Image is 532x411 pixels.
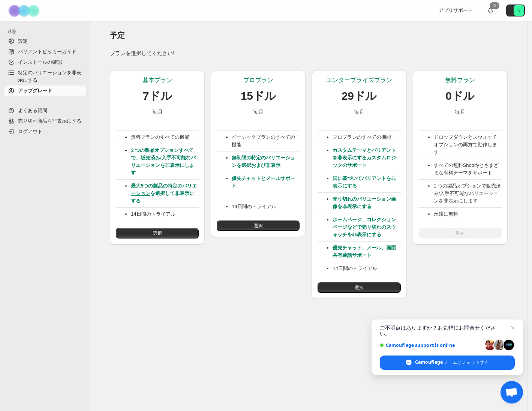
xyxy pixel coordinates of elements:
[4,126,86,137] a: ログアウト
[154,77,172,83] font: プラン
[493,3,496,8] font: 0
[434,162,499,175] font: すべての無料Shopifyとさまざまな有料テーマをサポート
[6,0,43,21] img: 迷彩
[355,285,364,290] font: 選択
[142,77,154,83] font: 基本
[342,90,377,102] font: 29ドル
[333,134,391,140] font: プロプランのすべての機能
[434,134,497,155] font: ドロップダウンとスウォッチオプションの両方で動作します
[514,5,524,16] span: イニシャルNのアバター
[18,38,28,44] font: 設定
[110,50,174,56] font: プランを選択してください!
[255,77,273,83] font: プラン
[445,77,457,83] font: 無料
[152,109,163,115] font: 毎月
[232,134,295,147] font: ベーシックプランのすべての機能
[253,109,264,115] font: 毎月
[439,7,473,13] font: アプリサポート
[326,77,374,83] font: エンタープライズ
[18,118,81,124] font: 売り切れ商品を非表示にする
[333,217,396,237] font: ホームページ、コレクションページなどで売り切れのスウォッチを非表示にする
[4,36,86,46] a: 設定
[506,4,525,16] button: イニシャルNのアバター
[434,211,458,217] font: 永遠に無料
[18,70,81,83] font: 特定のバリエーションを非表示にする
[131,183,168,189] font: 最大5つの製品の
[415,359,489,366] span: Camouflage チームとチャットする
[333,265,377,271] font: 14日間のトライアル
[254,223,263,228] font: 選択
[18,129,42,134] font: ログアウト
[7,29,16,34] font: 迷彩
[354,109,364,115] font: 毎月
[110,31,125,39] font: 予定
[4,85,86,96] a: アップグレード
[318,282,400,293] button: 選択
[131,134,189,140] font: 無料プランのすべての機能
[18,88,52,93] font: アップグレード
[232,175,295,189] font: 優先チャットとメールサポート
[333,175,396,189] font: 国に基づいてバリアントを非表示にする
[457,77,475,83] font: プラン
[131,147,196,175] font: 3 つの製品オプションすべてで、販売済み/入手不可能なバリエーションを非表示にします
[333,147,396,168] font: カスタムテーマとバリアントを非表示にするカスタムロジックのサポート
[116,228,199,238] button: 選択
[455,109,465,115] font: 毎月
[232,204,276,209] font: 14日間のトライアル
[374,77,392,83] font: プラン
[508,323,517,332] span: チャットを閉じる
[487,7,494,14] a: 0
[153,231,162,236] font: 選択
[4,46,86,57] a: バリアントピッカーガイド
[4,67,86,85] a: 特定のバリエーションを非表示にする
[4,116,86,126] a: 売り切れ商品を非表示にする
[232,155,295,168] font: 無制限の特定のバリエーションを選択および非表示
[18,108,47,113] font: よくある質問
[434,183,501,204] font: 1 つの製品オプションで販売済み/入手不可能なバリエーションを非表示にします
[333,196,396,209] font: 売り切れのバリエーション画像を非表示にする
[243,77,255,83] font: プロ
[445,90,475,102] font: 0ドル
[143,90,172,102] font: 7ドル
[18,49,76,54] font: バリアントピッカーガイド
[4,57,86,67] a: インストールの確認
[517,8,520,13] text: N
[241,90,276,102] font: 15ドル
[380,325,515,337] span: ご不明点はありますか？お気軽にお問合せください。
[131,211,175,217] font: 14日間のトライアル
[217,220,300,231] button: 選択
[131,190,194,204] font: を選択して非表示にする
[4,105,86,116] a: よくある質問
[501,381,523,403] div: チャットを開く
[18,59,62,65] font: インストールの確認
[380,342,482,348] span: Camouflage support is online
[380,355,515,370] div: Camouflage チームとチャットする
[333,245,396,258] font: 優先チャット、メール、画面共有通話サポート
